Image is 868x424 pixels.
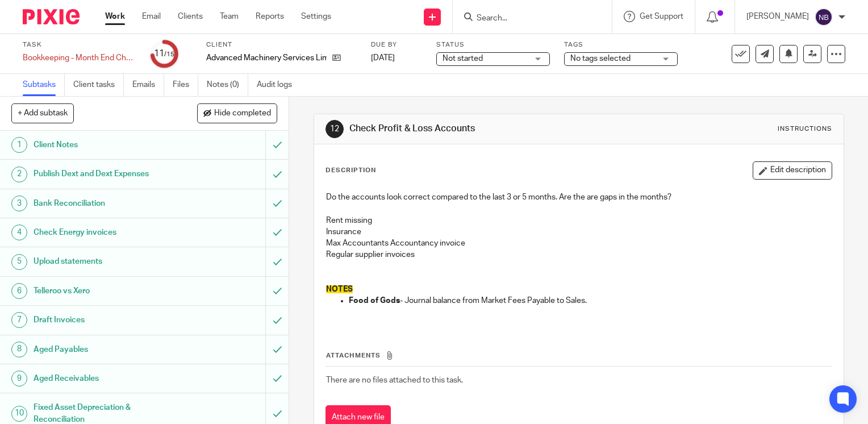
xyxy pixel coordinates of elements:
a: Notes (0) [207,74,248,96]
span: NOTES [326,285,353,293]
a: Audit logs [257,74,301,96]
span: [DATE] [371,54,395,62]
span: There are no files attached to this task. [326,376,463,384]
a: Reports [256,11,284,22]
a: Client tasks [73,74,124,96]
h1: Aged Receivables [34,370,181,387]
h1: Draft Invoices [34,311,181,329]
h1: Client Notes [34,136,181,153]
div: 12 [325,120,344,138]
span: Attachments [326,352,381,359]
p: Do the accounts look correct compared to the last 3 or 5 months. Are the are gaps in the months? [326,192,832,203]
div: 3 [11,196,27,211]
button: Hide completed [197,103,277,123]
p: Regular supplier invoices [326,249,832,260]
img: Pixie [23,9,80,24]
div: 11 [154,47,174,60]
label: Due by [371,40,422,49]
a: Settings [301,11,331,22]
p: Insurance [326,226,832,238]
strong: Food of Gods [349,297,400,305]
div: Bookkeeping - Month End Checks [23,52,136,64]
div: 6 [11,283,27,299]
a: Team [220,11,239,22]
div: 2 [11,167,27,182]
p: Rent missing [326,215,832,226]
div: Instructions [778,124,832,134]
label: Client [206,40,357,49]
h1: Check Profit & Loss Accounts [349,123,603,135]
label: Tags [564,40,678,49]
div: 5 [11,254,27,270]
div: 9 [11,371,27,386]
p: Max Accountants Accountancy invoice [326,238,832,249]
p: Description [325,166,376,175]
label: Status [436,40,550,49]
div: 1 [11,137,27,153]
div: 7 [11,312,27,328]
span: Hide completed [214,109,271,118]
span: Not started [443,55,483,63]
p: - Journal balance from Market Fees Payable to Sales. [349,295,832,306]
h1: Publish Dext and Dext Expenses [34,165,181,182]
p: Advanced Machinery Services Limited [206,52,327,64]
small: /15 [164,51,174,57]
button: + Add subtask [11,103,74,123]
div: 10 [11,406,27,422]
div: 4 [11,225,27,240]
a: Subtasks [23,74,65,96]
a: Clients [178,11,203,22]
label: Task [23,40,136,49]
input: Search [475,14,578,24]
button: Edit description [753,161,832,180]
h1: Aged Payables [34,341,181,358]
span: Get Support [640,13,683,20]
a: Email [142,11,161,22]
h1: Bank Reconciliation [34,195,181,212]
h1: Check Energy invoices [34,224,181,241]
img: svg%3E [815,8,833,26]
a: Files [173,74,198,96]
p: [PERSON_NAME] [746,11,809,22]
div: 8 [11,342,27,358]
h1: Telleroo vs Xero [34,282,181,300]
a: Work [105,11,125,22]
a: Emails [132,74,164,96]
span: No tags selected [570,55,631,63]
h1: Upload statements [34,253,181,270]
